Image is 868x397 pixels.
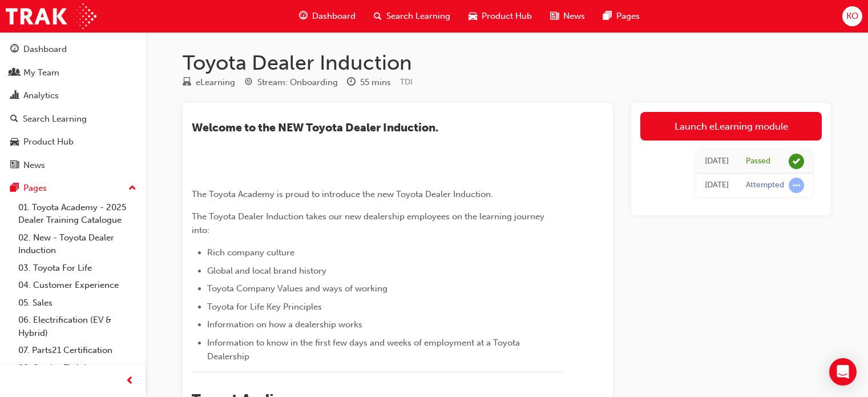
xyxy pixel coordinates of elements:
[244,75,338,90] div: Stream
[128,181,136,196] span: up-icon
[207,247,294,258] span: Rich company culture
[5,37,141,178] button: DashboardMy TeamAnalyticsSearch LearningProduct HubNews
[846,10,858,23] span: KO
[5,85,141,106] a: Analytics
[23,43,67,56] div: Dashboard
[6,3,96,29] img: Trak
[482,10,532,23] span: Product Hub
[5,178,141,199] button: Pages
[10,183,19,194] span: pages-icon
[14,229,141,259] a: 02. New - Toyota Dealer Induction
[299,9,308,23] span: guage-icon
[126,374,134,388] span: prev-icon
[594,5,649,28] a: pages-iconPages
[386,10,450,23] span: Search Learning
[23,66,59,79] div: My Team
[207,319,362,330] span: Information on how a dealership works
[10,161,19,171] span: news-icon
[5,39,141,60] a: Dashboard
[374,9,382,23] span: search-icon
[207,302,322,312] span: Toyota for Life Key Principles
[746,180,784,191] div: Attempted
[10,91,19,101] span: chart-icon
[196,76,235,89] div: eLearning
[183,78,191,88] span: learningResourceType_ELEARNING-icon
[459,5,541,28] a: car-iconProduct Hub
[312,10,356,23] span: Dashboard
[23,182,47,195] div: Pages
[789,178,804,193] span: learningRecordVerb_ATTEMPT-icon
[5,62,141,83] a: My Team
[10,45,19,55] span: guage-icon
[746,156,770,167] div: Passed
[365,5,459,28] a: search-iconSearch Learning
[192,211,547,235] span: The Toyota Dealer Induction takes our new dealership employees on the learning journey into:
[360,76,391,89] div: 55 mins
[842,6,862,26] button: KO
[5,155,141,176] a: News
[244,78,253,88] span: target-icon
[789,154,804,169] span: learningRecordVerb_PASS-icon
[400,77,413,87] span: Learning resource code
[347,78,356,88] span: clock-icon
[192,189,493,199] span: The Toyota Academy is proud to introduce the new Toyota Dealer Induction.
[541,5,594,28] a: news-iconNews
[14,259,141,277] a: 03. Toyota For Life
[23,113,87,126] div: Search Learning
[23,159,45,172] div: News
[10,137,19,147] span: car-icon
[550,9,559,23] span: news-icon
[23,89,59,102] div: Analytics
[5,109,141,130] a: Search Learning
[705,179,729,192] div: Tue Aug 05 2025 13:21:03 GMT+1000 (Australian Eastern Standard Time)
[469,9,477,23] span: car-icon
[14,294,141,312] a: 05. Sales
[705,155,729,168] div: Tue Aug 05 2025 15:15:00 GMT+1000 (Australian Eastern Standard Time)
[640,112,822,141] a: Launch eLearning module
[290,5,365,28] a: guage-iconDashboard
[257,76,338,89] div: Stream: Onboarding
[192,121,438,134] span: ​Welcome to the NEW Toyota Dealer Induction.
[829,358,857,386] div: Open Intercom Messenger
[14,359,141,377] a: 08. Service Training
[207,338,522,362] span: Information to know in the first few days and weeks of employment at a Toyota Dealership
[563,10,585,23] span: News
[23,135,74,149] div: Product Hub
[10,68,19,78] span: people-icon
[207,283,387,294] span: Toyota Company Values and ways of working
[14,199,141,229] a: 01. Toyota Academy - 2025 Dealer Training Catalogue
[616,10,640,23] span: Pages
[183,50,831,75] h1: Toyota Dealer Induction
[14,311,141,342] a: 06. Electrification (EV & Hybrid)
[5,131,141,153] a: Product Hub
[14,276,141,294] a: 04. Customer Experience
[603,9,612,23] span: pages-icon
[207,266,326,276] span: Global and local brand history
[183,75,235,90] div: Type
[14,342,141,359] a: 07. Parts21 Certification
[347,75,391,90] div: Duration
[10,114,18,125] span: search-icon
